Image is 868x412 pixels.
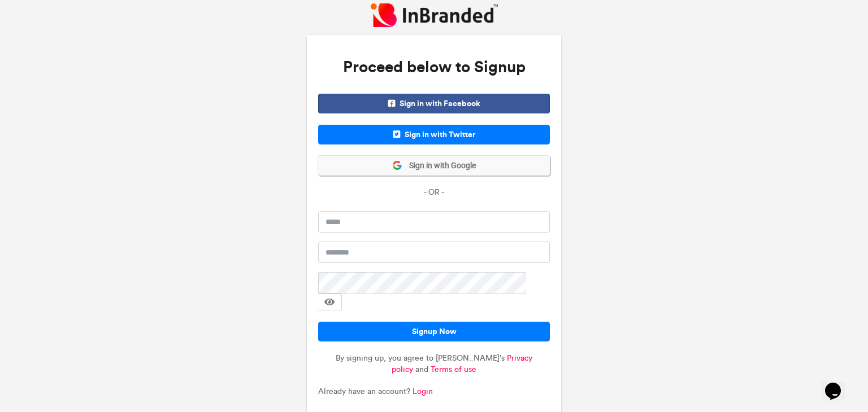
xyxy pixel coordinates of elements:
[402,160,476,172] span: Sign in with Google
[318,353,550,386] p: By signing up, you agree to [PERSON_NAME]'s and
[318,46,550,88] h3: Proceed below to Signup
[413,387,433,396] a: Login
[431,365,476,374] a: Terms of use
[371,3,498,27] img: InBranded Logo
[318,125,550,144] span: Sign in with Twitter
[318,322,550,341] button: Signup Now
[318,386,550,397] p: Already have an account?
[392,353,532,374] a: Privacy policy
[318,187,550,198] p: - OR -
[318,94,550,113] span: Sign in with Facebook
[318,156,550,176] button: Sign in with Google
[821,367,857,401] iframe: chat widget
